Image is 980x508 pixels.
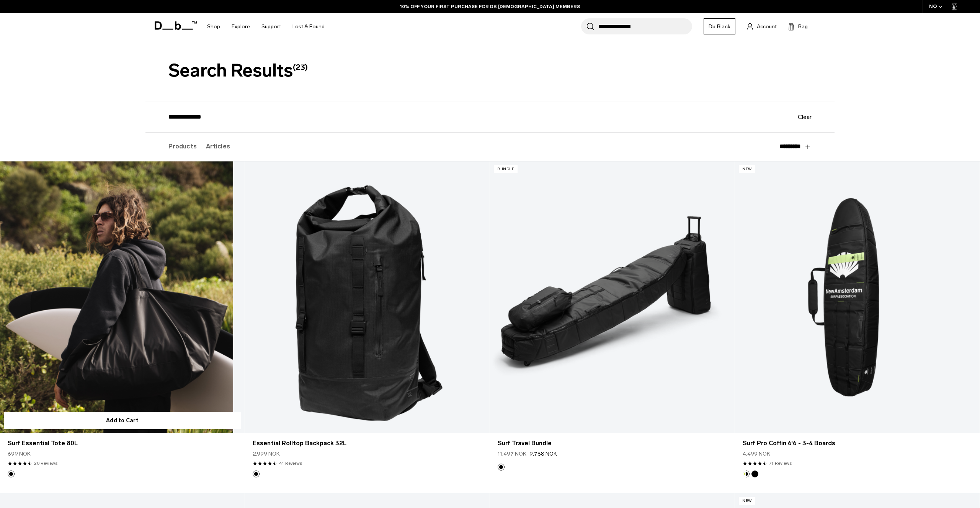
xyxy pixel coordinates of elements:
[400,3,580,10] a: 10% OFF YOUR FIRST PURCHASE FOR DB [DEMOGRAPHIC_DATA] MEMBERS
[788,22,808,31] button: Bag
[529,450,557,458] span: 9.768 NOK
[293,62,308,72] span: (23)
[253,471,260,477] button: Black Out
[743,471,750,477] button: Db x New Amsterdam Surf Association
[292,13,325,40] a: Lost & Found
[253,439,482,448] a: Essential Rolltop Backpack 32L
[253,450,280,458] span: 2.999 NOK
[743,439,972,448] a: Surf Pro Coffin 6'6 - 3-4 Boards
[704,18,735,34] a: Db Black
[739,497,755,505] p: New
[261,13,281,40] a: Support
[798,114,812,120] button: Clear
[168,60,308,81] span: Search Results
[4,412,241,429] button: Add to Cart
[751,471,758,477] button: Black Out
[201,13,330,40] nav: Main Navigation
[206,133,230,160] label: Articles
[494,165,518,173] p: Bundle
[207,13,220,40] a: Shop
[735,161,980,433] a: Surf Pro Coffin 6'6 - 3-4 Boards
[245,161,490,433] a: Essential Rolltop Backpack 32L
[168,133,197,160] label: Products
[498,464,505,471] button: Black Out
[739,165,755,173] p: New
[498,439,727,448] a: Surf Travel Bundle
[34,460,57,467] a: 20 reviews
[498,450,526,458] s: 11.497 NOK
[490,161,735,433] a: Surf Travel Bundle
[8,439,237,448] a: Surf Essential Tote 80L
[757,23,777,31] span: Account
[747,22,777,31] a: Account
[279,460,302,467] a: 41 reviews
[232,13,250,40] a: Explore
[798,23,808,31] span: Bag
[743,450,770,458] span: 4.499 NOK
[8,471,15,477] button: Black Out
[8,450,31,458] span: 699 NOK
[769,460,792,467] a: 71 reviews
